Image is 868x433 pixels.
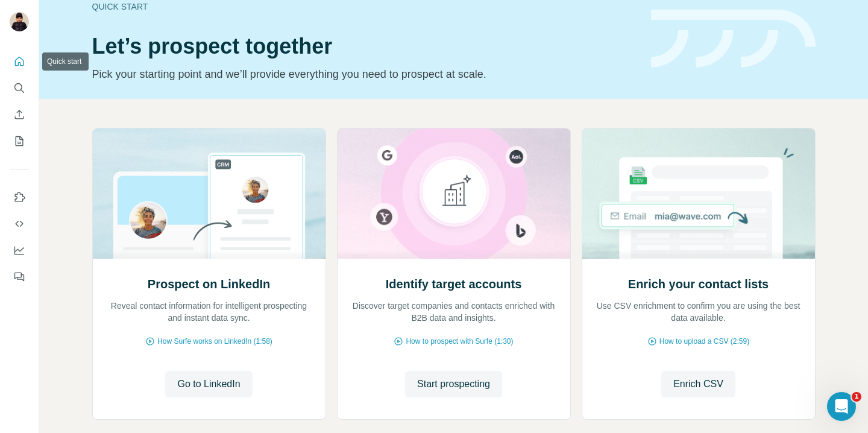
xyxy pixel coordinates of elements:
[10,104,29,125] button: Enrich CSV
[827,392,856,421] iframe: Intercom live chat
[673,377,723,391] span: Enrich CSV
[651,10,816,68] img: banner
[337,128,571,259] img: Identify target accounts
[157,336,272,347] span: How Surfe works on LinkedIn (1:58)
[10,239,29,261] button: Dashboard
[852,392,861,402] span: 1
[165,371,252,397] button: Go to LinkedIn
[10,77,29,99] button: Search
[10,186,29,208] button: Use Surfe on LinkedIn
[628,276,769,292] h2: Enrich your contact lists
[177,377,240,391] span: Go to LinkedIn
[92,34,637,58] h1: Let’s prospect together
[659,336,749,347] span: How to upload a CSV (2:59)
[92,128,326,259] img: Prospect on LinkedIn
[386,276,522,292] h2: Identify target accounts
[10,51,29,72] button: Quick start
[10,12,29,31] img: Avatar
[10,213,29,235] button: Use Surfe API
[92,1,637,13] div: Quick start
[406,336,513,347] span: How to prospect with Surfe (1:30)
[148,276,270,292] h2: Prospect on LinkedIn
[92,66,637,83] p: Pick your starting point and we’ll provide everything you need to prospect at scale.
[105,300,313,324] p: Reveal contact information for intelligent prospecting and instant data sync.
[661,371,735,397] button: Enrich CSV
[10,130,29,152] button: My lists
[582,128,816,259] img: Enrich your contact lists
[417,377,490,391] span: Start prospecting
[350,300,558,324] p: Discover target companies and contacts enriched with B2B data and insights.
[10,266,29,288] button: Feedback
[405,371,502,397] button: Start prospecting
[594,300,803,324] p: Use CSV enrichment to confirm you are using the best data available.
